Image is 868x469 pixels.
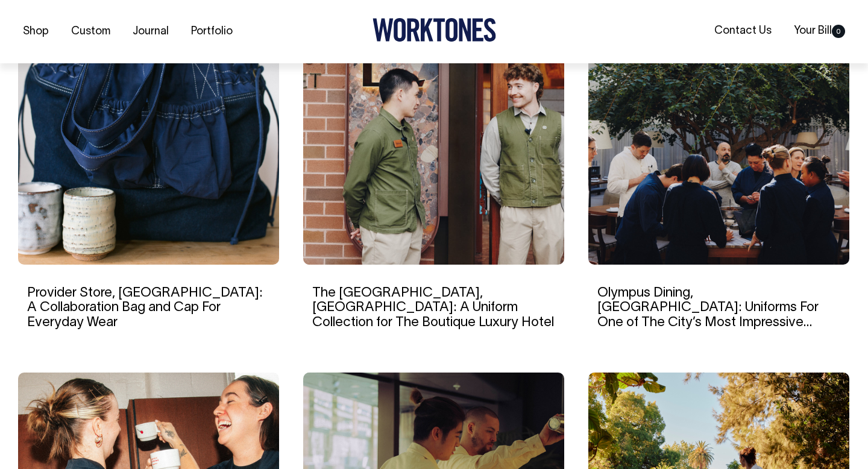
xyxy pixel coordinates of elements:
a: Journal [128,22,174,42]
a: Provider Store, [GEOGRAPHIC_DATA]: A Collaboration Bag and Cap For Everyday Wear [27,287,263,328]
img: Provider Store, Sydney: A Collaboration Bag and Cap For Everyday Wear [18,33,279,265]
a: Olympus Dining, [GEOGRAPHIC_DATA]: Uniforms For One of The City’s Most Impressive Dining Rooms [597,287,819,343]
a: Custom [66,22,115,42]
img: The EVE Hotel, Sydney: A Uniform Collection for The Boutique Luxury Hotel [303,33,564,265]
a: Your Bill0 [789,21,850,41]
a: Contact Us [709,21,776,41]
span: 0 [832,25,845,38]
a: Shop [18,22,54,42]
img: Olympus Dining, Sydney: Uniforms For One of The City’s Most Impressive Dining Rooms [588,33,849,265]
a: The [GEOGRAPHIC_DATA], [GEOGRAPHIC_DATA]: A Uniform Collection for The Boutique Luxury Hotel [312,287,554,328]
a: Portfolio [186,22,237,42]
